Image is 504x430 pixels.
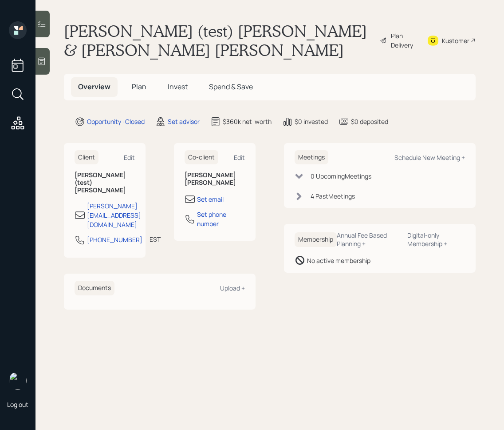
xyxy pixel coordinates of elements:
[64,21,373,60] h1: [PERSON_NAME] (test) [PERSON_NAME] & [PERSON_NAME] [PERSON_NAME]
[295,117,328,126] div: $0 invested
[87,117,145,126] div: Opportunity · Closed
[132,82,146,92] span: Plan
[87,235,142,244] div: [PHONE_NUMBER]
[220,284,245,292] div: Upload +
[394,153,465,162] div: Schedule New Meeting +
[168,117,200,126] div: Set advisor
[442,36,469,45] div: Kustomer
[311,191,355,201] div: 4 Past Meeting s
[391,31,416,50] div: Plan Delivery
[168,82,188,92] span: Invest
[209,82,253,92] span: Spend & Save
[75,171,135,194] h6: [PERSON_NAME] (test) [PERSON_NAME]
[337,231,400,248] div: Annual Fee Based Planning +
[234,153,245,162] div: Edit
[9,372,27,390] img: retirable_logo.png
[185,150,218,165] h6: Co-client
[87,201,141,229] div: [PERSON_NAME][EMAIL_ADDRESS][DOMAIN_NAME]
[7,400,28,409] div: Log out
[351,117,388,126] div: $0 deposited
[185,171,245,187] h6: [PERSON_NAME] [PERSON_NAME]
[150,235,161,244] div: EST
[311,171,371,181] div: 0 Upcoming Meeting s
[75,150,98,165] h6: Client
[124,153,135,162] div: Edit
[295,232,337,247] h6: Membership
[295,150,328,165] h6: Meetings
[223,117,272,126] div: $360k net-worth
[307,256,370,265] div: No active membership
[197,195,224,204] div: Set email
[78,82,110,92] span: Overview
[407,231,465,248] div: Digital-only Membership +
[197,210,245,228] div: Set phone number
[75,281,114,295] h6: Documents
